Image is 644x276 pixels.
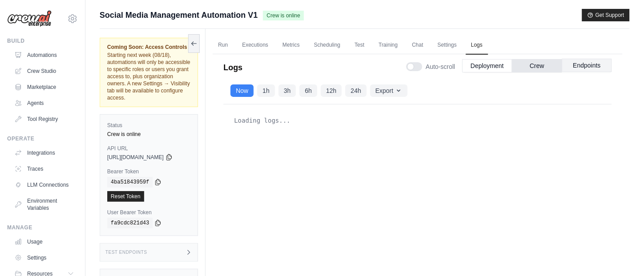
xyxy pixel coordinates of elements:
[309,36,346,55] a: Scheduling
[426,62,455,71] span: Auto-scroll
[263,11,304,20] span: Crew is online
[7,135,78,142] div: Operate
[107,168,190,175] label: Bearer Token
[107,218,153,228] code: fa9cdc821d43
[11,235,78,249] a: Usage
[11,64,78,78] a: Crew Studio
[107,209,190,216] label: User Bearer Token
[373,36,403,55] a: Training
[562,59,612,72] button: Endpoints
[582,9,630,21] button: Get Support
[237,36,274,55] a: Executions
[466,36,488,55] a: Logs
[599,233,644,276] iframe: Chat Widget
[462,59,512,72] button: Deployment
[107,131,190,138] div: Crew is online
[279,84,296,97] button: 3h
[231,84,254,97] button: Now
[11,178,78,192] a: LLM Connections
[11,48,78,62] a: Automations
[300,84,317,97] button: 6h
[11,112,78,126] a: Tool Registry
[407,36,429,55] a: Chat
[231,112,605,129] div: Loading logs...
[599,233,644,276] div: أداة الدردشة
[11,146,78,160] a: Integrations
[11,80,78,94] a: Marketplace
[11,251,78,265] a: Settings
[107,154,164,161] span: [URL][DOMAIN_NAME]
[370,84,408,97] button: Export
[107,122,190,129] label: Status
[105,250,147,255] h3: Test Endpoints
[345,84,366,97] button: 24h
[7,37,78,44] div: Build
[223,61,243,74] p: Logs
[349,36,370,55] a: Test
[107,44,190,51] span: Coming Soon: Access Controls
[107,191,144,202] a: Reset Token
[512,59,562,72] button: Crew
[213,36,233,55] a: Run
[107,177,153,188] code: 4ba51843959f
[7,224,78,231] div: Manage
[257,84,275,97] button: 1h
[321,84,342,97] button: 12h
[11,194,78,215] a: Environment Variables
[107,145,190,152] label: API URL
[11,96,78,110] a: Agents
[100,9,258,21] span: Social Media Management Automation V1
[7,10,52,27] img: Logo
[107,52,190,101] span: Starting next week (08/18), automations will only be accessible to specific roles or users you gr...
[432,36,462,55] a: Settings
[277,36,305,55] a: Metrics
[11,162,78,176] a: Traces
